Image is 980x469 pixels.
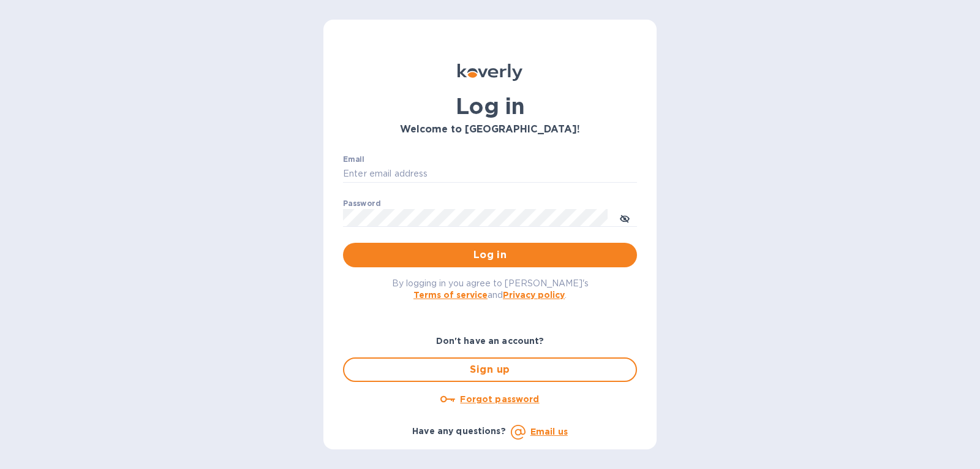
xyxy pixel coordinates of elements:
[412,426,506,436] b: Have any questions?
[436,336,545,346] b: Don't have an account?
[343,357,637,382] button: Sign up
[343,243,637,267] button: Log in
[503,290,565,300] a: Privacy policy
[458,64,522,81] img: Koverly
[343,93,637,119] h1: Log in
[612,205,637,230] button: toggle password visibility
[354,362,626,377] span: Sign up
[343,200,380,207] label: Password
[353,248,627,262] span: Log in
[460,394,539,404] u: Forgot password
[530,427,568,437] a: Email us
[413,290,488,300] a: Terms of service
[392,278,589,300] span: By logging in you agree to [PERSON_NAME]'s and .
[343,165,637,183] input: Enter email address
[343,156,364,163] label: Email
[343,124,637,135] h3: Welcome to [GEOGRAPHIC_DATA]!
